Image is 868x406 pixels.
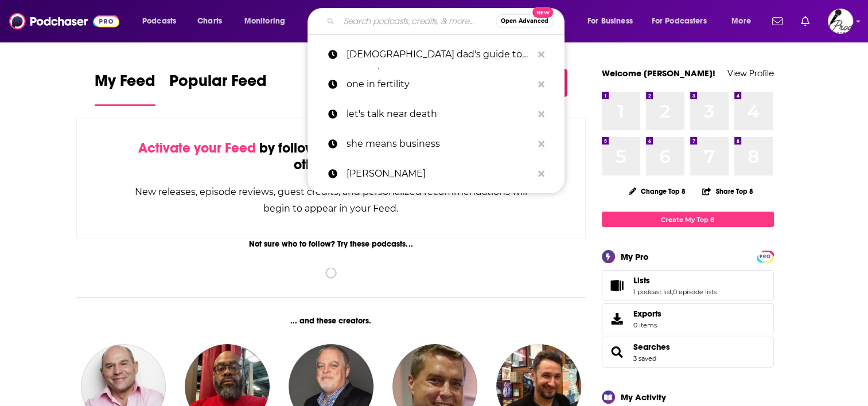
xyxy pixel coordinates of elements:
a: Lists [606,278,629,294]
button: open menu [579,12,647,30]
a: PRO [758,252,772,260]
span: New [532,7,553,18]
span: More [731,13,751,29]
a: 3 saved [633,354,656,362]
span: 0 items [633,321,661,329]
a: Charts [190,12,229,30]
span: , [672,288,673,296]
span: Lists [633,275,650,286]
a: Exports [602,303,774,334]
span: For Business [587,13,633,29]
button: Show profile menu [828,9,853,34]
a: Welcome [PERSON_NAME]! [602,68,715,79]
div: ... and these creators. [76,316,586,326]
button: Share Top 8 [702,180,753,202]
span: Open Advanced [501,18,548,24]
a: View Profile [727,68,774,79]
img: User Profile [828,9,853,34]
a: [PERSON_NAME] [308,159,565,189]
button: open menu [644,12,723,30]
span: PRO [758,252,772,261]
div: My Pro [621,251,649,262]
a: Popular Feed [169,71,267,106]
a: My Feed [95,71,155,106]
button: open menu [134,12,191,30]
a: Searches [606,344,629,360]
a: Searches [633,342,670,352]
a: Show notifications dropdown [796,11,814,31]
span: Charts [197,13,222,29]
p: let's talk near death [347,99,532,129]
img: Podchaser - Follow, Share and Rate Podcasts [9,10,119,32]
span: My Feed [95,71,155,97]
span: Monitoring [244,13,285,29]
button: open menu [236,12,300,30]
div: by following Podcasts, Creators, Lists, and other Users! [134,140,528,173]
p: gloria malone [347,159,532,189]
div: Search podcasts, credits, & more... [318,8,575,34]
a: one in fertility [308,69,565,99]
span: Activate your Feed [138,139,256,157]
button: Open AdvancedNew [496,14,554,28]
span: For Podcasters [652,13,707,29]
div: My Activity [621,392,666,403]
a: let's talk near death [308,99,565,129]
input: Search podcasts, credits, & more... [339,12,496,30]
a: Show notifications dropdown [768,11,787,31]
button: Change Top 8 [622,184,693,198]
p: gay dad's guide to parenting [347,40,532,69]
a: 1 podcast list [633,288,672,296]
span: Exports [633,309,661,319]
a: Lists [633,275,717,286]
div: Not sure who to follow? Try these podcasts... [76,239,586,249]
a: Create My Top 8 [602,212,774,227]
button: open menu [723,12,765,30]
span: Exports [606,311,629,327]
span: Logged in as sdonovan [828,9,853,34]
div: New releases, episode reviews, guest credits, and personalized recommendations will begin to appe... [134,184,528,217]
a: [DEMOGRAPHIC_DATA] dad's guide to parenting [308,40,565,69]
a: 0 episode lists [673,288,717,296]
a: she means business [308,129,565,159]
p: she means business [347,129,532,159]
span: Popular Feed [169,71,267,97]
p: one in fertility [347,69,532,99]
span: Lists [602,270,774,301]
span: Podcasts [142,13,176,29]
span: Searches [602,337,774,368]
